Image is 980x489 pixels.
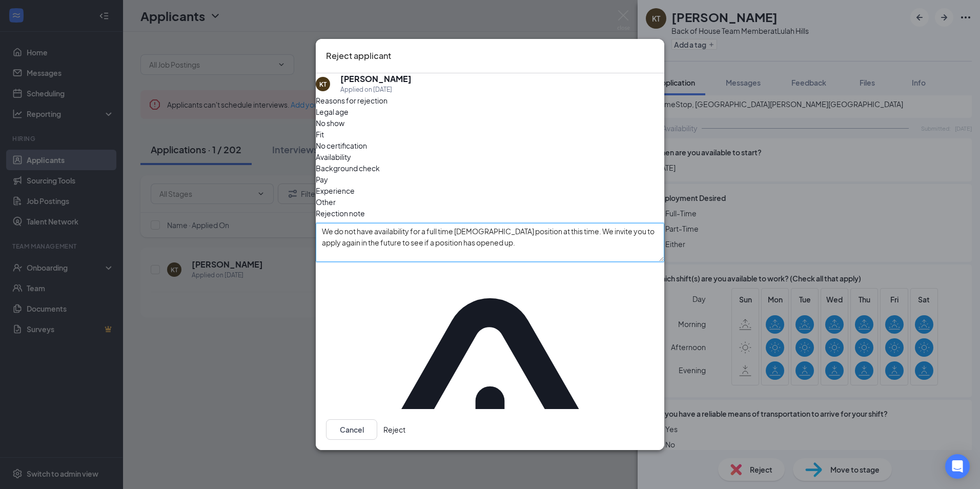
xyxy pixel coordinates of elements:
[316,223,664,262] textarea: We do not have availability for a full time [DEMOGRAPHIC_DATA] position at this time. We invite y...
[340,85,412,95] div: Applied on [DATE]
[316,185,355,196] span: Experience
[383,419,405,440] button: Reject
[326,49,391,63] h3: Reject applicant
[340,73,412,85] h5: [PERSON_NAME]
[945,454,970,479] div: Open Intercom Messenger
[316,196,336,208] span: Other
[326,419,377,440] button: Cancel
[319,80,326,89] div: KT
[316,162,380,174] span: Background check
[316,209,365,218] span: Rejection note
[316,174,328,185] span: Pay
[316,96,387,105] span: Reasons for rejection
[316,129,324,140] span: Fit
[316,140,367,151] span: No certification
[316,151,351,162] span: Availability
[316,106,349,117] span: Legal age
[316,117,344,129] span: No show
